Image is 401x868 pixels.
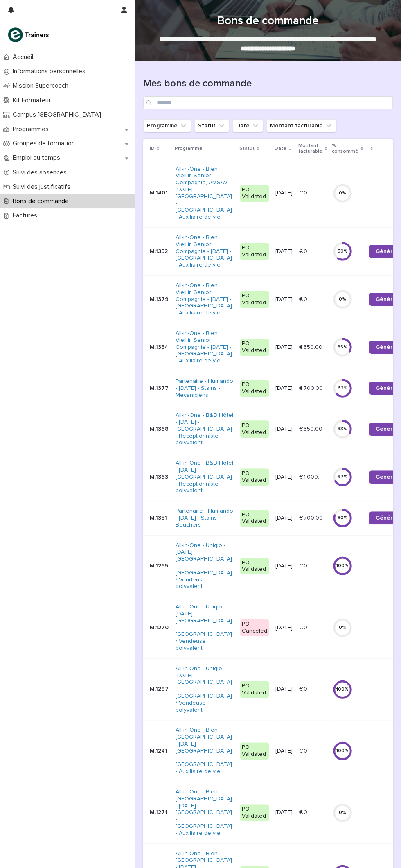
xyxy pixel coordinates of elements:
[150,748,169,755] p: M.1241
[9,212,44,219] p: Factures
[299,342,324,351] p: € 350.00
[176,378,234,398] a: Partenaire - Humando - [DATE] - Stains - Mécaniciens
[333,563,352,569] div: 100 %
[176,542,234,590] a: All-in-One - Uniqlo - [DATE] - [GEOGRAPHIC_DATA] - [GEOGRAPHIC_DATA] / Vendeuse polyvalent
[176,665,234,714] a: All-in-One - Uniqlo - [DATE] - [GEOGRAPHIC_DATA] - [GEOGRAPHIC_DATA] / Vendeuse polyvalent
[143,14,393,28] h1: Bons de commande
[333,748,352,754] div: 100 %
[333,426,352,432] div: 33 %
[143,96,393,109] input: Search
[333,249,352,254] div: 59 %
[240,380,269,397] div: PO Validated
[176,234,234,269] a: All-in-One - Bien Vieillir, Senior Compagnie - [DATE] - [GEOGRAPHIC_DATA] - Auxiliaire de vie
[275,190,293,197] p: [DATE]
[299,383,324,392] p: € 700.00
[176,727,234,775] a: All-in-One - Bien [GEOGRAPHIC_DATA] - [DATE][GEOGRAPHIC_DATA] - [GEOGRAPHIC_DATA] - Auxiliaire de...
[275,248,293,255] p: [DATE]
[240,468,269,486] div: PO Validated
[275,686,293,693] p: [DATE]
[232,119,263,132] button: Date
[150,809,169,816] p: M.1271
[275,344,293,351] p: [DATE]
[275,426,293,433] p: [DATE]
[299,561,309,570] p: € 0
[9,169,73,176] p: Suivi des absences
[333,474,352,480] div: 67 %
[299,294,309,303] p: € 0
[240,339,269,356] div: PO Validated
[9,111,108,119] p: Campus [GEOGRAPHIC_DATA]
[175,144,203,153] p: Programme
[299,746,309,755] p: € 0
[275,385,293,392] p: [DATE]
[275,296,293,303] p: [DATE]
[333,296,352,302] div: 0 %
[240,243,269,260] div: PO Validated
[176,789,234,837] a: All-in-One - Bien [GEOGRAPHIC_DATA] - [DATE][GEOGRAPHIC_DATA] - [GEOGRAPHIC_DATA] - Auxiliaire de...
[176,330,234,364] a: All-in-One - Bien Vieillir, Senior Compagnie - [DATE] - [GEOGRAPHIC_DATA] - Auxiliaire de vie
[275,624,293,631] p: [DATE]
[240,185,269,202] div: PO Validated
[299,472,328,481] p: € 1,000.00
[240,742,269,759] div: PO Validated
[239,144,255,153] p: Statut
[299,807,309,816] p: € 0
[298,141,322,156] p: Montant facturable
[275,474,293,481] p: [DATE]
[333,190,352,196] div: 0 %
[150,515,169,522] p: M.1351
[299,513,324,522] p: € 700.00
[9,82,75,90] p: Mission Supercoach
[240,420,269,438] div: PO Validated
[143,78,393,90] h1: Mes bons de commande
[150,190,169,197] p: M.1401
[240,510,269,527] div: PO Validated
[299,424,324,433] p: € 350.00
[9,125,55,133] p: Programmes
[332,141,358,156] p: % consommé
[333,810,352,816] div: 0 %
[275,563,293,570] p: [DATE]
[176,460,234,494] a: All-in-One - B&B Hôtel - [DATE] - [GEOGRAPHIC_DATA] - Réceptionniste polyvalent
[240,291,269,308] div: PO Validated
[176,508,234,528] a: Partenaire - Humando - [DATE] - Stains - Bouchers
[266,119,336,132] button: Montant facturable
[176,166,234,221] a: All-in-One - Bien Vieillir, Senior Compagnie, AMSAV - [DATE][GEOGRAPHIC_DATA] - [GEOGRAPHIC_DATA]...
[194,119,229,132] button: Statut
[9,140,81,147] p: Groupes de formation
[9,154,67,162] p: Emploi du temps
[7,27,52,43] img: K0CqGN7SDeD6s4JG8KQk
[176,282,234,316] a: All-in-One - Bien Vieillir, Senior Compagnie - [DATE] - [GEOGRAPHIC_DATA] - Auxiliaire de vie
[9,53,40,61] p: Accueil
[333,385,352,391] div: 62 %
[275,515,293,522] p: [DATE]
[299,684,309,693] p: € 0
[333,625,352,631] div: 0 %
[240,804,269,821] div: PO Validated
[275,748,293,755] p: [DATE]
[150,426,169,433] p: M.1368
[176,604,234,652] a: All-in-One - Uniqlo - [DATE] - [GEOGRAPHIC_DATA] - [GEOGRAPHIC_DATA] / Vendeuse polyvalent
[150,563,169,570] p: M.1265
[150,474,169,481] p: M.1363
[240,681,269,698] div: PO Validated
[9,197,75,205] p: Bons de commande
[150,344,169,351] p: M.1354
[150,624,169,631] p: M.1270
[299,246,309,255] p: € 0
[333,515,352,521] div: 80 %
[333,687,352,692] div: 100 %
[275,809,293,816] p: [DATE]
[150,686,169,693] p: M.1287
[333,344,352,350] div: 33 %
[143,119,191,132] button: Programme
[299,623,309,631] p: € 0
[240,558,269,575] div: PO Validated
[240,619,269,636] div: PO Canceled
[9,183,77,191] p: Suivi des justificatifs
[176,412,234,446] a: All-in-One - B&B Hôtel - [DATE] - [GEOGRAPHIC_DATA] - Réceptionniste polyvalent
[150,385,169,392] p: M.1377
[9,97,57,104] p: Kit Formateur
[9,68,92,75] p: Informations personnelles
